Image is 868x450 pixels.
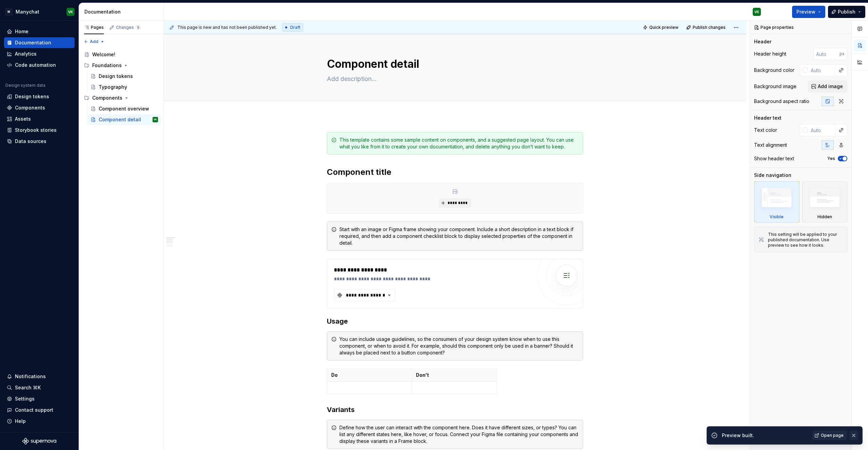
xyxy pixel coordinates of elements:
[4,382,75,393] button: Search ⌘K
[754,127,777,134] div: Text color
[90,39,98,44] span: Add
[15,138,46,145] div: Data sources
[331,372,338,378] strong: Do
[15,127,57,134] div: Storybook stories
[808,124,835,136] input: Auto
[15,104,45,111] div: Components
[15,93,49,100] div: Design tokens
[4,91,75,102] a: Design tokens
[15,62,56,68] div: Code automation
[754,98,809,105] div: Background aspect ratio
[808,80,847,93] button: Add image
[649,25,678,30] span: Quick preview
[15,384,41,391] div: Search ⌘K
[16,8,39,15] div: Manychat
[684,23,729,32] button: Publish changes
[15,116,31,122] div: Assets
[22,438,56,445] svg: Supernova Logo
[84,25,104,30] div: Pages
[88,71,161,82] a: Design tokens
[84,8,161,15] div: Documentation
[339,336,579,356] div: You can include usage guidelines, so the consumers of your design system know when to use this co...
[4,371,75,382] button: Notifications
[4,60,75,70] a: Code automation
[802,181,848,223] div: Hidden
[754,9,759,15] div: VK
[754,142,787,148] div: Text alignment
[770,214,784,220] div: Visible
[821,433,844,438] span: Open page
[327,316,583,326] h3: Usage
[754,83,796,90] div: Background image
[754,155,794,162] div: Show header text
[4,26,75,37] a: Home
[808,64,835,76] input: Auto
[81,37,107,46] button: Add
[99,84,127,90] div: Typography
[838,8,855,15] span: Publish
[4,416,75,427] button: Help
[754,50,786,57] div: Header height
[116,25,141,30] div: Changes
[15,407,53,413] div: Contact support
[290,25,300,30] span: Draft
[15,28,28,35] div: Home
[818,83,843,90] span: Add image
[754,115,782,121] div: Header text
[768,232,843,248] div: This setting will be applied to your published documentation. Use preview to see how it looks.
[4,102,75,113] a: Components
[4,125,75,136] a: Storybook stories
[92,51,115,58] div: Welcome!
[754,38,771,45] div: Header
[4,393,75,404] a: Settings
[325,56,582,72] textarea: Component detail
[827,156,835,161] label: Yes
[4,405,75,415] button: Contact support
[828,6,865,18] button: Publish
[88,103,161,114] a: Component overview
[81,49,161,60] a: Welcome!
[416,372,429,378] strong: Don't
[135,25,141,30] span: 5
[81,49,161,125] div: Page tree
[754,67,794,74] div: Background color
[693,25,726,30] span: Publish changes
[92,62,122,69] div: Foundations
[722,432,808,439] div: Preview built.
[154,116,157,123] div: VK
[15,50,37,57] div: Analytics
[15,39,51,46] div: Documentation
[15,373,46,380] div: Notifications
[99,105,149,112] div: Component overview
[4,136,75,147] a: Data sources
[4,37,75,48] a: Documentation
[5,83,45,88] div: Design system data
[1,4,77,19] button: MManychatVK
[327,167,583,178] h2: Component title
[754,181,800,223] div: Visible
[796,8,815,15] span: Preview
[840,51,845,57] p: px
[177,25,277,30] span: This page is new and has not been published yet.
[68,9,73,15] div: VK
[641,23,682,32] button: Quick preview
[4,48,75,59] a: Analytics
[792,6,825,18] button: Preview
[327,405,583,414] h3: Variants
[817,214,832,220] div: Hidden
[15,418,26,425] div: Help
[81,60,161,71] div: Foundations
[339,424,579,445] div: Define how the user can interact with the component here. Does it have different sizes, or types?...
[5,8,13,16] div: M
[754,172,791,179] div: Side navigation
[4,114,75,124] a: Assets
[88,114,161,125] a: Component detailVK
[15,395,35,402] div: Settings
[339,137,579,150] div: This template contains some sample content on components, and a suggested page layout. You can us...
[81,93,161,103] div: Components
[812,431,847,440] a: Open page
[99,73,133,80] div: Design tokens
[813,48,840,60] input: Auto
[99,116,141,123] div: Component detail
